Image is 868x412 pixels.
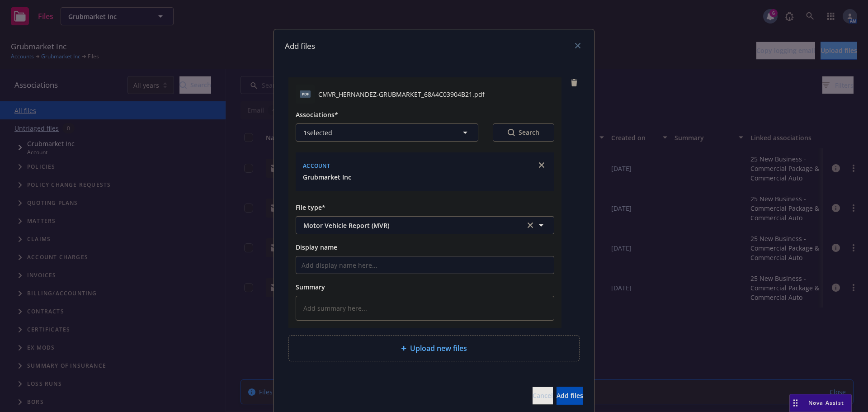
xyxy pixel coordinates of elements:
div: Upload new files [288,335,580,361]
span: Summary [296,283,325,291]
a: remove [569,77,580,88]
span: CMVR_HERNANDEZ-GRUBMARKET_68A4C03904B21.pdf [318,90,485,99]
button: Motor Vehicle Report (MVR)clear selection [296,216,554,234]
span: 1 selected [303,128,332,137]
button: Cancel [533,387,553,405]
span: Upload new files [410,343,467,354]
span: Cancel [533,391,553,400]
span: Associations* [296,110,338,119]
span: Account [303,162,330,170]
button: SearchSearch [493,123,554,142]
button: Add files [557,387,583,405]
a: clear selection [525,220,536,231]
span: Display name [296,243,337,251]
button: Nova Assist [789,394,852,412]
input: Add display name here... [296,256,554,274]
span: Motor Vehicle Report (MVR) [303,221,513,230]
button: 1selected [296,123,478,142]
div: Search [508,128,539,137]
div: Drag to move [790,394,801,412]
a: close [536,160,547,170]
span: File type* [296,203,325,212]
a: close [572,40,583,51]
span: Add files [557,391,583,400]
svg: Search [508,129,515,136]
h1: Add files [285,40,315,52]
button: Grubmarket Inc [303,172,351,182]
span: Nova Assist [808,399,844,407]
span: pdf [300,90,311,97]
